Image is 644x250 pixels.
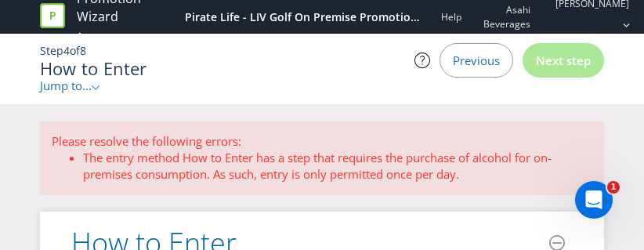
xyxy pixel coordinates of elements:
li: The entry method How to Enter has a step that requires the purchase of alcohol for on-premises co... [83,150,592,183]
span: 4 [63,43,70,58]
span: Previous [453,53,500,68]
span: 8 [80,43,86,58]
h1: How to Enter [40,59,359,78]
span: Jump to... [40,78,92,93]
span: Step [40,43,63,58]
div: Pirate Life - LIV Golf On Premise Promotion [DATE] [185,9,420,25]
span: Asahi Beverages [483,3,530,30]
a: Help [441,10,461,24]
iframe: Intercom live chat [575,181,613,219]
span: Next step [536,53,591,68]
span: 1 [607,181,620,194]
p: Please resolve the following errors: [52,133,592,150]
span: of [70,43,80,58]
